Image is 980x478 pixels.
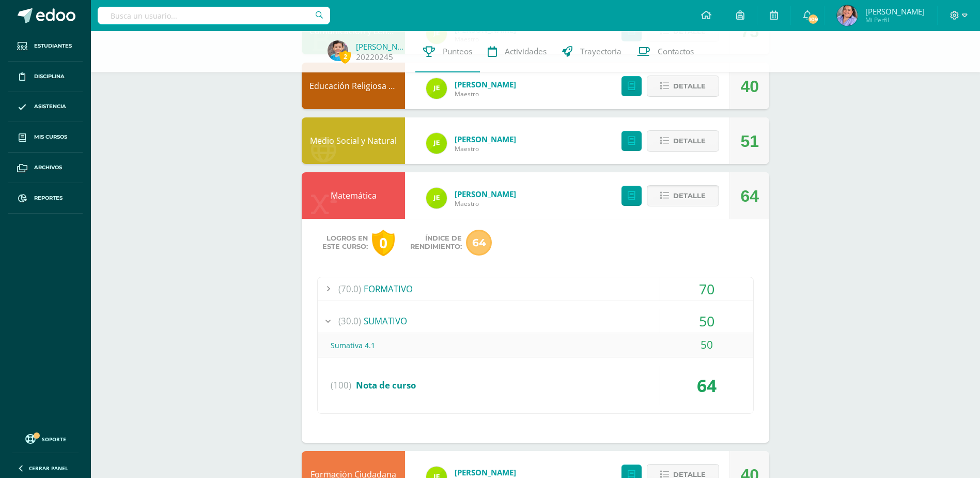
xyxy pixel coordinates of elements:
[647,185,719,206] button: Detalle
[302,63,405,109] div: Educación Religiosa Escolar
[338,277,361,301] span: (70.0)
[455,89,516,98] span: Maestro
[740,173,759,219] div: 64
[673,186,706,205] span: Detalle
[302,172,405,219] div: Matemática
[660,366,753,405] div: 64
[658,46,694,57] span: Contactos
[629,31,702,72] a: Contactos
[455,467,516,477] a: [PERSON_NAME]
[8,153,83,183] a: Archivos
[443,46,472,57] span: Punteos
[455,144,516,153] span: Maestro
[318,309,753,333] div: SUMATIVO
[8,92,83,123] a: Asistencia
[34,72,65,81] span: Disciplina
[455,199,516,208] span: Maestro
[647,130,719,152] button: Detalle
[34,102,66,111] span: Asistencia
[807,13,819,25] span: 109
[660,333,753,356] div: 50
[740,118,759,165] div: 51
[837,5,858,26] img: 1841256978d8cda65f8cc917dd8b80b1.png
[660,309,753,333] div: 50
[673,77,706,96] span: Detalle
[455,79,516,89] a: [PERSON_NAME]
[29,465,68,472] span: Cerrar panel
[660,277,753,301] div: 70
[8,122,83,153] a: Mis cursos
[740,63,759,110] div: 40
[455,134,516,144] a: [PERSON_NAME]
[318,277,753,301] div: FORMATIVO
[12,431,79,445] a: Soporte
[8,62,83,92] a: Disciplina
[865,16,925,24] span: Mi Perfil
[322,234,368,251] span: Logros en este curso:
[34,133,67,141] span: Mis cursos
[356,52,393,63] a: 20220245
[372,230,395,256] div: 0
[673,131,706,151] span: Detalle
[554,31,629,72] a: Trayectoria
[42,436,66,443] span: Soporte
[34,163,62,172] span: Archivos
[328,40,348,61] img: 8233882cbeee83c07d0daa707223b159.png
[34,194,63,202] span: Reportes
[426,133,447,154] img: 50fa31f856373e6cc5dc80aafd56bbcc.png
[302,117,405,164] div: Medio Social y Natural
[480,31,554,72] a: Actividades
[8,183,83,214] a: Reportes
[415,31,480,72] a: Punteos
[98,7,330,24] input: Busca un usuario...
[426,78,447,99] img: 50fa31f856373e6cc5dc80aafd56bbcc.png
[34,42,72,50] span: Estudiantes
[865,6,925,17] span: [PERSON_NAME]
[356,379,416,391] span: Nota de curso
[647,76,719,97] button: Detalle
[339,50,351,63] span: 2
[410,234,462,251] span: Índice de Rendimiento:
[466,230,492,256] span: 64
[338,309,361,333] span: (30.0)
[426,188,447,208] img: 50fa31f856373e6cc5dc80aafd56bbcc.png
[505,46,547,57] span: Actividades
[580,46,621,57] span: Trayectoria
[8,31,83,62] a: Estudiantes
[318,334,753,357] div: Sumativa 4.1
[455,189,516,199] a: [PERSON_NAME]
[331,366,351,405] span: (100)
[356,41,408,52] a: [PERSON_NAME]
